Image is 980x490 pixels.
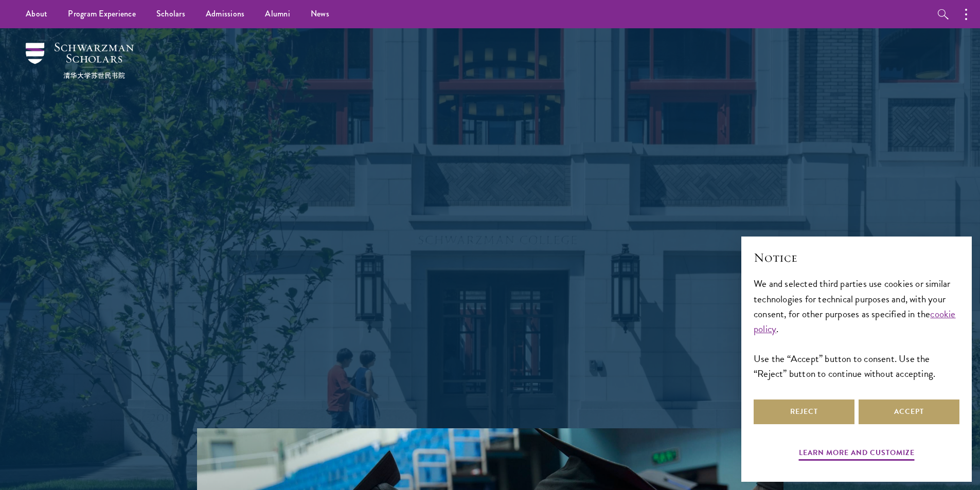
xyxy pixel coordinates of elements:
[754,276,959,380] div: We and selected third parties use cookies or similar technologies for technical purposes and, wit...
[754,306,956,336] a: cookie policy
[859,400,959,424] button: Accept
[754,249,959,266] h2: Notice
[799,446,915,462] button: Learn more and customize
[754,400,854,424] button: Reject
[26,43,134,79] img: Schwarzman Scholars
